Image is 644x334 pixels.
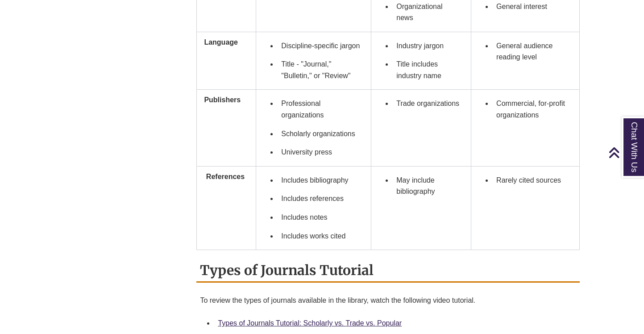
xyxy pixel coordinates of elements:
li: General audience reading level [493,37,572,67]
li: May include bibliography [393,171,464,201]
li: Professional organizations [278,94,364,124]
li: Commercial, for-profit organizations [493,94,572,124]
a: Back to Top [608,146,642,159]
li: Includes notes [278,208,364,227]
li: Discipline-specific jargon [278,37,364,55]
li: University press [278,143,364,162]
li: Industry jargon [393,37,464,55]
li: Rarely cited sources [493,171,572,190]
li: Scholarly organizations [278,125,364,143]
li: Title includes industry name [393,55,464,85]
strong: References [206,173,245,180]
li: Title - "Journal," "Bulletin," or "Review" [278,55,364,85]
strong: Publishers [204,96,241,104]
li: Includes works cited [278,227,364,246]
strong: Language [204,38,238,46]
p: To review the types of journals available in the library, watch the following video tutorial. [200,292,576,309]
li: Includes bibliography [278,171,364,190]
h2: Types of Journals Tutorial [196,259,579,283]
li: Includes references [278,189,364,208]
a: Types of Journals Tutorial: Scholarly vs. Trade vs. Popular [218,319,402,327]
li: Trade organizations [393,94,464,113]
